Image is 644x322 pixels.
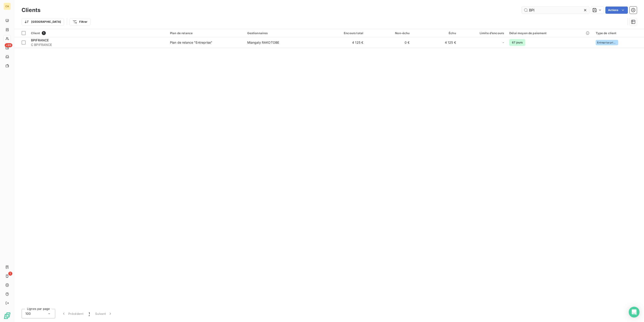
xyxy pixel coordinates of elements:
span: +99 [5,43,12,47]
td: 4 125 € [320,37,366,48]
td: 0 € [366,37,412,48]
div: CA [4,3,11,10]
div: Délai moyen de paiement [509,31,590,35]
button: Suivant [93,309,115,318]
button: Précédent [59,309,86,318]
button: [GEOGRAPHIC_DATA] [22,18,64,25]
span: 1 [89,311,90,316]
div: Encours total [322,31,363,35]
h3: Clients [22,6,40,14]
a: +99 [4,44,11,51]
span: 1 [8,272,12,276]
button: Filtrer [70,18,90,25]
div: Plan de relance [170,31,242,35]
div: Open Intercom Messenger [629,307,640,317]
span: Miangaly RAKOTOBE [247,41,279,44]
span: C BPIFRANCE [31,43,165,47]
span: BPIFRANCE [31,38,49,42]
input: Rechercher [522,7,589,14]
div: Limite d’encours [461,31,504,35]
span: Client [31,31,40,35]
span: Entreprise privée [597,41,617,44]
div: Gestionnaires [247,31,317,35]
td: 4 125 € [412,37,459,48]
div: Échu [415,31,456,35]
button: 1 [86,309,93,318]
span: 1 [42,31,46,35]
div: Type de client [596,31,641,35]
div: Plan de relance "Entreprise" [170,40,212,45]
span: - [503,40,504,45]
div: Non-échu [369,31,410,35]
span: 67 jours [509,39,525,46]
button: Actions [605,7,628,14]
img: Logo LeanPay [4,312,11,319]
span: 100 [25,311,31,316]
